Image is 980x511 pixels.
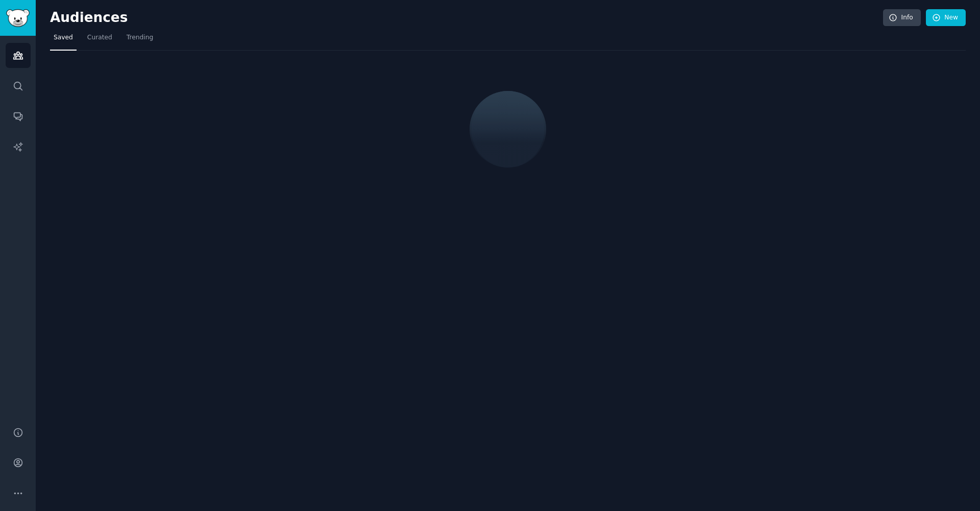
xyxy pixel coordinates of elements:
[883,9,921,27] a: Info
[84,30,116,51] a: Curated
[6,9,30,27] img: GummySearch logo
[50,10,883,26] h2: Audiences
[127,33,153,42] span: Trending
[87,33,112,42] span: Curated
[54,33,73,42] span: Saved
[50,30,77,51] a: Saved
[123,30,157,51] a: Trending
[926,9,966,27] a: New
